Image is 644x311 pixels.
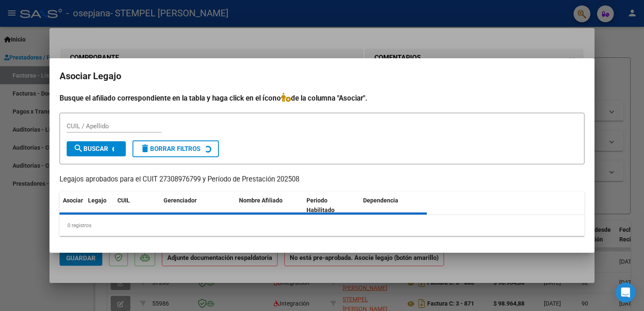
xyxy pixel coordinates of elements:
[60,174,584,185] p: Legajos aprobados para el CUIT 27308976799 y Período de Prestación 202508
[85,192,114,219] datatable-header-cell: Legajo
[236,192,303,219] datatable-header-cell: Nombre Afiliado
[73,145,108,153] span: Buscar
[615,282,636,303] div: Open Intercom Messenger
[164,197,197,204] span: Gerenciador
[60,192,85,219] datatable-header-cell: Asociar
[73,143,83,153] mat-icon: search
[363,197,398,204] span: Dependencia
[60,93,584,104] h4: Busque el afiliado correspondiente en la tabla y haga click en el ícono de la columna "Asociar".
[303,192,360,219] datatable-header-cell: Periodo Habilitado
[132,140,219,157] button: Borrar Filtros
[60,215,584,236] div: 0 registros
[63,197,83,204] span: Asociar
[88,197,106,204] span: Legajo
[117,197,130,204] span: CUIL
[60,68,584,84] h2: Asociar Legajo
[160,192,236,219] datatable-header-cell: Gerenciador
[140,145,200,153] span: Borrar Filtros
[140,143,150,153] mat-icon: delete
[360,192,427,219] datatable-header-cell: Dependencia
[67,141,126,156] button: Buscar
[239,197,283,204] span: Nombre Afiliado
[306,197,335,213] span: Periodo Habilitado
[114,192,160,219] datatable-header-cell: CUIL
